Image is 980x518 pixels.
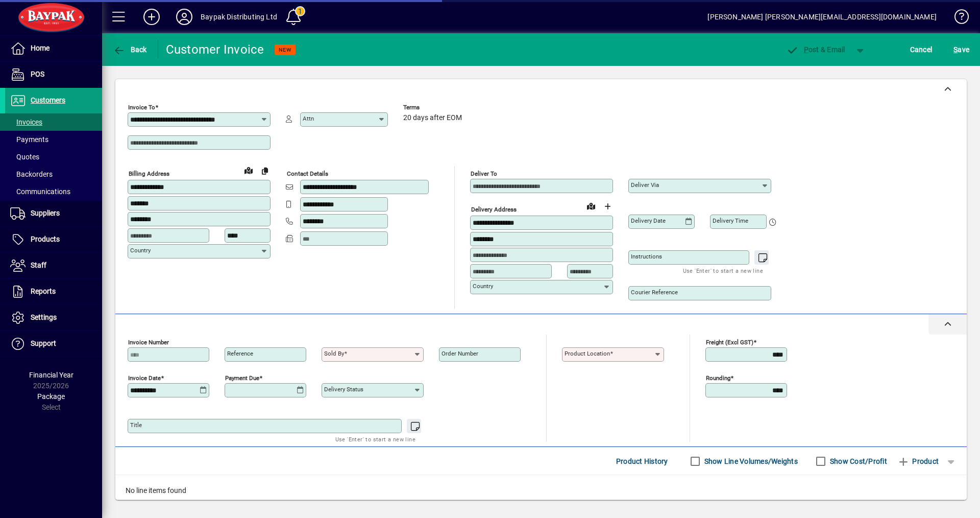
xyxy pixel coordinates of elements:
[897,453,939,469] span: Product
[113,45,147,54] span: Back
[10,135,48,144] span: Payments
[31,287,56,295] span: Reports
[5,201,102,226] a: Suppliers
[168,8,201,26] button: Profile
[240,162,257,178] a: View on map
[828,456,887,466] label: Show Cost/Profit
[31,209,60,217] span: Suppliers
[951,40,972,59] button: Save
[713,217,748,224] mat-label: Delivery time
[947,2,967,35] a: Knowledge Base
[631,253,662,260] mat-label: Instructions
[227,350,253,357] mat-label: Reference
[128,339,169,346] mat-label: Invoice number
[10,118,42,126] span: Invoices
[953,41,969,58] span: ave
[128,374,161,382] mat-label: Invoice date
[683,265,763,276] mat-hint: Use 'Enter' to start a new line
[892,452,944,470] button: Product
[166,41,264,58] div: Customer Invoice
[128,104,155,111] mat-label: Invoice To
[130,421,142,429] mat-label: Title
[583,198,599,214] a: View on map
[706,339,753,346] mat-label: Freight (excl GST)
[804,45,808,54] span: P
[257,162,273,179] button: Copy to Delivery address
[616,453,668,469] span: Product History
[31,313,57,321] span: Settings
[324,350,344,357] mat-label: Sold by
[10,170,53,178] span: Backorders
[31,261,46,269] span: Staff
[5,253,102,278] a: Staff
[403,114,462,122] span: 20 days after EOM
[37,392,65,401] span: Package
[631,289,678,296] mat-label: Courier Reference
[908,40,935,59] button: Cancel
[5,227,102,252] a: Products
[29,371,73,379] span: Financial Year
[707,9,937,25] div: [PERSON_NAME] [PERSON_NAME][EMAIL_ADDRESS][DOMAIN_NAME]
[135,8,168,26] button: Add
[115,475,967,506] div: No line items found
[403,104,464,111] span: Terms
[225,374,259,382] mat-label: Payment due
[5,305,102,331] a: Settings
[5,62,102,87] a: POS
[335,433,415,445] mat-hint: Use 'Enter' to start a new line
[5,166,102,183] a: Backorders
[31,70,44,78] span: POS
[953,45,958,54] span: S
[442,350,478,357] mat-label: Order number
[5,113,102,131] a: Invoices
[10,187,70,196] span: Communications
[31,235,60,243] span: Products
[102,40,158,59] app-page-header-button: Back
[471,170,497,177] mat-label: Deliver To
[31,44,50,52] span: Home
[631,181,659,189] mat-label: Deliver via
[130,247,151,254] mat-label: Country
[110,40,150,59] button: Back
[5,183,102,200] a: Communications
[781,40,850,59] button: Post & Email
[612,452,672,470] button: Product History
[5,148,102,166] a: Quotes
[5,36,102,61] a: Home
[631,217,666,224] mat-label: Delivery date
[31,96,65,104] span: Customers
[5,331,102,357] a: Support
[10,153,39,161] span: Quotes
[599,198,616,215] button: Choose address
[786,45,845,54] span: ost & Email
[910,41,933,58] span: Cancel
[279,46,291,53] span: NEW
[706,374,730,382] mat-label: Rounding
[702,456,798,466] label: Show Line Volumes/Weights
[473,282,493,290] mat-label: Country
[31,339,56,347] span: Support
[5,279,102,304] a: Reports
[303,115,314,122] mat-label: Attn
[201,9,277,25] div: Baypak Distributing Ltd
[565,350,610,357] mat-label: Product location
[5,131,102,148] a: Payments
[324,386,363,393] mat-label: Delivery status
